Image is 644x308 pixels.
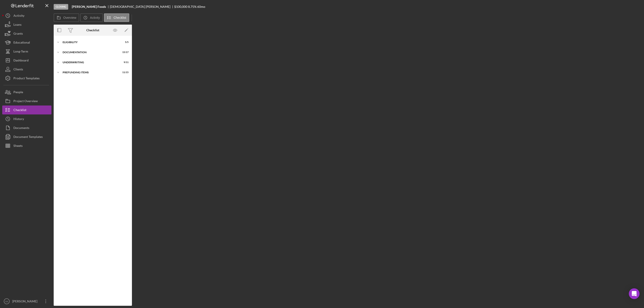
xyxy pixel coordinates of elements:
[2,65,51,74] button: Clients
[13,97,38,107] div: Project Overview
[174,5,187,8] div: $100,000
[2,97,51,105] button: Project Overview
[121,41,129,44] div: 5 / 5
[2,297,51,306] button: SS[PERSON_NAME]
[54,4,68,10] div: Closing
[2,47,51,56] button: Long-Term
[2,38,51,47] button: Educational
[63,71,117,74] div: Prefunding Items
[2,105,51,114] button: Checklist
[197,5,205,8] div: 60 mo
[63,51,117,54] div: Documentation
[13,123,29,133] div: Documents
[13,65,23,75] div: Clients
[2,114,51,123] button: History
[13,47,28,57] div: Long-Term
[72,5,106,8] b: [PERSON_NAME] Foods
[13,20,21,30] div: Loans
[13,88,23,98] div: People
[13,74,40,84] div: Product Templates
[13,56,29,66] div: Dashboard
[188,5,197,8] div: 8.75 %
[629,288,640,299] div: Open Intercom Messenger
[13,29,23,39] div: Grants
[63,41,117,44] div: Eligibility
[2,141,51,150] button: Sheets
[86,28,99,32] div: Checklist
[114,16,126,19] label: Checklist
[80,13,103,22] button: Activity
[90,16,100,19] label: Activity
[11,297,40,307] div: [PERSON_NAME]
[2,11,51,20] button: Activity
[2,20,51,29] button: Loans
[13,132,43,142] div: Document Templates
[13,38,30,48] div: Educational
[2,56,51,65] button: Dashboard
[63,61,117,64] div: Underwriting
[2,123,51,132] button: Documents
[5,300,8,303] text: SS
[121,61,129,64] div: 9 / 11
[13,105,26,116] div: Checklist
[104,13,129,22] button: Checklist
[54,13,79,22] button: Overview
[110,5,174,8] div: [DEMOGRAPHIC_DATA] [PERSON_NAME]
[121,51,129,54] div: 15 / 17
[2,88,51,97] button: People
[13,11,24,21] div: Activity
[2,74,51,83] button: Product Templates
[13,114,24,124] div: History
[2,132,51,141] button: Document Templates
[13,141,23,151] div: Sheets
[2,29,51,38] button: Grants
[121,71,129,74] div: 11 / 15
[63,16,76,19] label: Overview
